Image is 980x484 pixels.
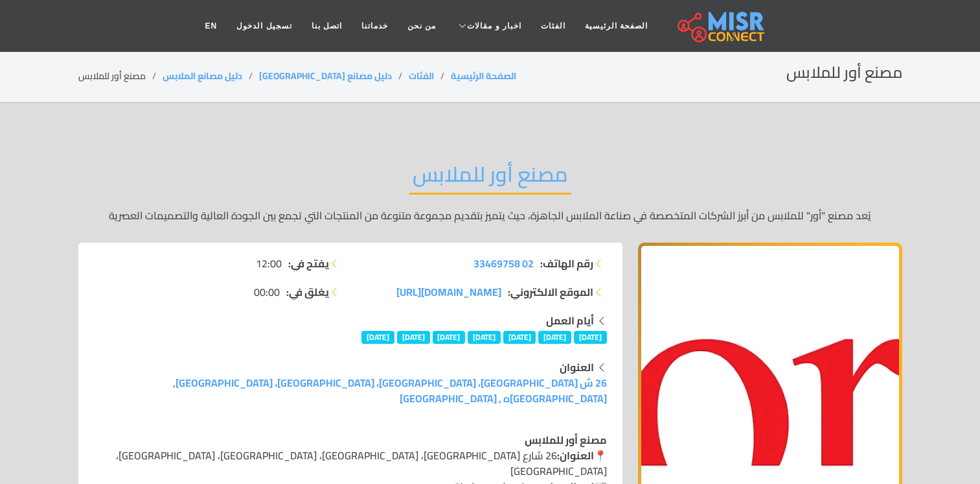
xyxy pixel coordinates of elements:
span: [DATE] [397,331,430,344]
strong: العنوان [560,357,594,377]
strong: يفتح في: [288,256,329,271]
a: تسجيل الدخول [227,14,301,38]
a: الفئات [409,67,434,84]
span: [DATE] [574,331,607,344]
span: [DOMAIN_NAME][URL] [396,282,501,302]
a: دليل مصانع [GEOGRAPHIC_DATA] [259,67,392,84]
span: 12:00 [256,256,282,271]
h2: مصنع أور للملابس [409,162,571,195]
span: [DATE] [361,331,394,344]
a: 02 33469758 [473,256,534,271]
span: 02 33469758 [473,254,534,273]
a: الصفحة الرئيسية [575,14,657,38]
span: [DATE] [503,331,536,344]
strong: رقم الهاتف: [540,256,593,271]
strong: يغلق في: [286,284,329,300]
img: main.misr_connect [678,10,764,42]
a: EN [196,14,227,38]
p: يُعد مصنع "أور" للملابس من أبرز الشركات المتخصصة في صناعة الملابس الجاهزة، حيث يتميز بتقديم مجموع... [78,208,902,223]
h2: مصنع أور للملابس [786,64,902,82]
a: 26 ش [GEOGRAPHIC_DATA]، [GEOGRAPHIC_DATA]، [GEOGRAPHIC_DATA]، [GEOGRAPHIC_DATA], [GEOGRAPHIC_DATA... [173,373,607,408]
a: [DOMAIN_NAME][URL] [396,284,501,300]
a: الفئات [531,14,575,38]
strong: الموقع الالكتروني: [508,284,593,300]
span: اخبار و مقالات [467,20,521,32]
strong: العنوان: [557,446,594,465]
span: [DATE] [538,331,571,344]
strong: أيام العمل [546,311,594,330]
a: اتصل بنا [302,14,352,38]
span: [DATE] [468,331,501,344]
span: [DATE] [433,331,466,344]
li: مصنع أور للملابس [78,69,163,83]
span: 00:00 [254,284,280,300]
a: الصفحة الرئيسية [451,67,516,84]
a: دليل مصانع الملابس [163,67,242,84]
strong: مصنع أور للملابس [525,430,607,450]
a: خدماتنا [352,14,398,38]
a: اخبار و مقالات [446,14,531,38]
a: من نحن [398,14,446,38]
